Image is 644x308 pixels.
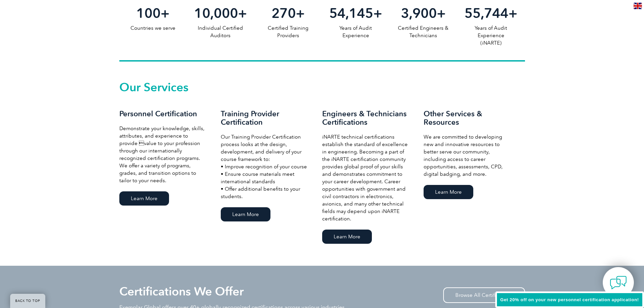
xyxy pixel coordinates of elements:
a: Learn More [221,207,270,221]
p: Years of Audit Experience (iNARTE) [457,24,525,47]
p: Our Training Provider Certification process looks at the design, development, and delivery of you... [221,133,309,200]
p: Years of Audit Experience [322,24,389,39]
h2: + [254,8,322,19]
p: Certified Engineers & Technicians [389,24,457,39]
span: 270 [271,5,296,21]
a: BACK TO TOP [10,294,45,308]
h3: Training Provider Certification [221,110,309,126]
a: Learn More [322,230,372,244]
p: We are committed to developing new and innovative resources to better serve our community, includ... [424,133,511,178]
h2: + [187,8,254,19]
h3: Personnel Certification [119,110,207,118]
a: Learn More [119,191,169,206]
p: Certified Training Providers [254,24,322,39]
h2: + [389,8,457,19]
span: 3,900 [401,5,437,21]
img: en [634,3,642,9]
p: Countries we serve [119,24,187,32]
img: contact-chat.png [610,274,627,291]
h3: Engineers & Technicians Certifications [322,110,410,126]
h3: Other Services & Resources [424,110,511,126]
h2: + [457,8,525,19]
p: Demonstrate your knowledge, skills, attributes, and experience to provide value to your professi... [119,125,207,184]
h2: + [119,8,187,19]
span: 54,145 [329,5,373,21]
h2: Certifications We Offer [119,286,244,297]
span: 10,000 [194,5,238,21]
p: Individual Certified Auditors [187,24,254,39]
p: iNARTE technical certifications establish the standard of excellence in engineering. Becoming a p... [322,133,410,222]
span: 55,744 [464,5,508,21]
h2: + [322,8,389,19]
span: 100 [136,5,161,21]
a: Learn More [424,185,473,199]
h2: Our Services [119,82,525,93]
span: Get 20% off on your new personnel certification application! [500,297,639,302]
a: Browse All Certifications [443,287,525,303]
